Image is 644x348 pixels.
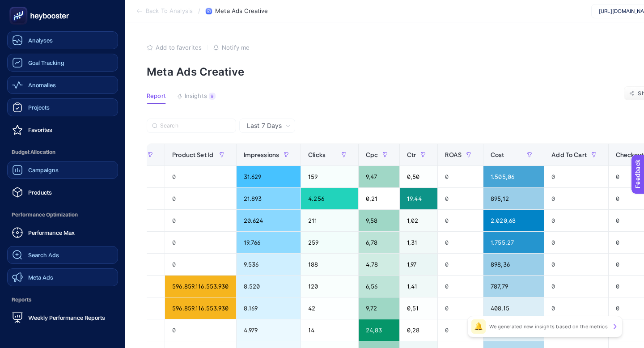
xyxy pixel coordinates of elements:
[7,143,118,161] span: Budget Allocation
[400,166,437,187] div: 0,50
[359,276,399,297] div: 6,56
[301,210,358,231] div: 211
[165,166,236,187] div: 0
[28,251,59,259] span: Search Ads
[165,297,236,319] div: 596.859.116.553.930
[544,166,608,187] div: 0
[247,121,282,130] span: Last 7 Days
[237,254,301,275] div: 9.536
[438,319,483,341] div: 0
[28,81,56,89] span: Anomalies
[438,166,483,187] div: 0
[160,123,231,129] input: Search
[7,309,118,327] a: Weekly Performance Reports
[215,8,268,15] span: Meta Ads Creative
[438,254,483,275] div: 0
[165,319,236,341] div: 0
[7,183,118,201] a: Products
[301,254,358,275] div: 188
[7,121,118,139] a: Favorites
[7,31,118,49] a: Analyses
[359,232,399,253] div: 6,78
[483,232,544,253] div: 1.755,27
[7,161,118,179] a: Campaigns
[146,8,193,15] span: Back To Analysis
[7,246,118,264] a: Search Ads
[237,232,301,253] div: 19.766
[483,254,544,275] div: 898,36
[147,93,166,100] span: Report
[172,151,213,158] span: Product Set Id
[445,151,462,158] span: ROAS
[483,188,544,209] div: 895,12
[483,210,544,231] div: 2.020,68
[359,166,399,187] div: 9,47
[483,297,544,319] div: 408,15
[438,188,483,209] div: 0
[489,323,608,330] p: We generated new insights based on the metrics
[237,297,301,319] div: 8.169
[359,254,399,275] div: 4,78
[308,151,326,158] span: Clicks
[400,254,437,275] div: 1,97
[28,104,50,111] span: Projects
[165,232,236,253] div: 0
[198,7,200,14] span: /
[244,151,280,158] span: Impressions
[616,151,644,158] span: Checkout
[359,297,399,319] div: 9,72
[400,297,437,319] div: 0,51
[7,224,118,242] a: Performance Max
[400,276,437,297] div: 1,41
[301,319,358,341] div: 14
[438,276,483,297] div: 0
[483,276,544,297] div: 787,79
[147,44,202,51] button: Add to favorites
[544,188,608,209] div: 0
[544,232,608,253] div: 0
[237,188,301,209] div: 21.893
[156,44,202,51] span: Add to favorites
[237,210,301,231] div: 20.624
[366,151,378,158] span: Cpc
[301,297,358,319] div: 42
[7,291,118,309] span: Reports
[551,151,587,158] span: Add To Cart
[7,206,118,224] span: Performance Optimization
[407,151,416,158] span: Ctr
[301,232,358,253] div: 259
[209,93,216,100] div: 9
[359,188,399,209] div: 0,21
[237,319,301,341] div: 4.979
[165,276,236,297] div: 596.859.116.553.930
[438,232,483,253] div: 0
[222,44,250,51] span: Notify me
[7,98,118,116] a: Projects
[28,229,75,236] span: Performance Max
[28,59,64,66] span: Goal Tracking
[491,151,504,158] span: Cost
[165,188,236,209] div: 0
[165,210,236,231] div: 0
[400,188,437,209] div: 19,44
[28,126,52,133] span: Favorites
[438,210,483,231] div: 0
[237,276,301,297] div: 8.520
[544,210,608,231] div: 0
[359,210,399,231] div: 9,58
[359,319,399,341] div: 24,83
[185,93,207,100] span: Insights
[28,37,53,44] span: Analyses
[438,297,483,319] div: 0
[471,319,486,334] div: 🔔
[7,268,118,286] a: Meta Ads
[7,76,118,94] a: Anomalies
[400,232,437,253] div: 1,31
[483,166,544,187] div: 1.505,06
[400,319,437,341] div: 0,28
[7,54,118,72] a: Goal Tracking
[301,188,358,209] div: 4.256
[213,44,250,51] button: Notify me
[28,189,52,196] span: Products
[5,3,34,10] span: Feedback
